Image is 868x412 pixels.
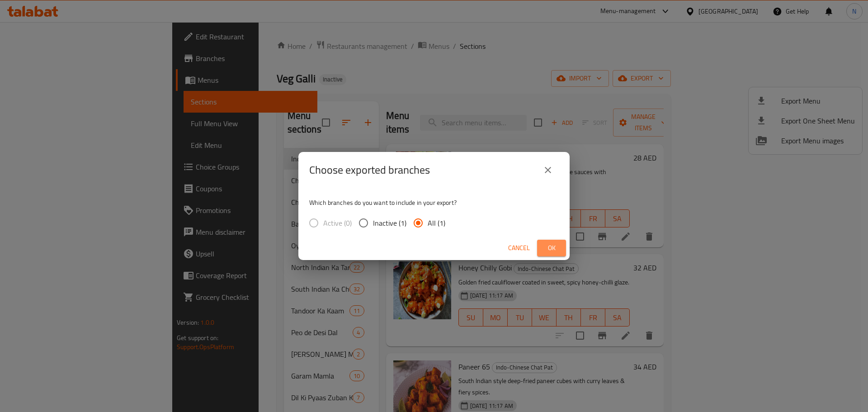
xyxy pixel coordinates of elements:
[537,240,566,256] button: Ok
[309,198,559,207] p: Which branches do you want to include in your export?
[505,240,533,256] button: Cancel
[508,242,530,254] span: Cancel
[373,218,406,228] span: Inactive (1)
[428,218,445,228] span: All (1)
[323,218,352,228] span: Active (0)
[309,163,430,177] h2: Choose exported branches
[544,242,559,254] span: Ok
[537,159,559,181] button: close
